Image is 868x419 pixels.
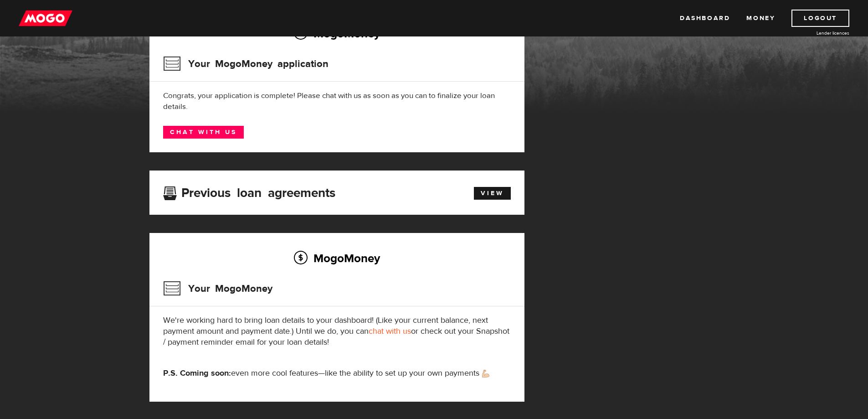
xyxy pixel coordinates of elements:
h3: Previous loan agreements [163,186,335,197]
h3: Your MogoMoney [163,277,272,300]
a: Logout [791,10,849,27]
a: Dashboard [680,10,730,27]
img: strong arm emoji [482,370,489,378]
a: Lender licences [781,30,849,36]
a: Money [746,10,775,27]
div: Congrats, your application is complete! Please chat with us as soon as you can to finalize your l... [163,90,511,112]
a: chat with us [369,326,411,336]
h3: Your MogoMoney application [163,52,329,76]
a: View [474,187,511,200]
strong: P.S. Coming soon: [163,368,231,378]
h2: MogoMoney [163,248,511,268]
p: We're working hard to bring loan details to your dashboard! (Like your current balance, next paym... [163,315,511,348]
a: Chat with us [163,126,244,139]
p: even more cool features—like the ability to set up your own payments [163,368,511,379]
img: mogo_logo-11ee424be714fa7cbb0f0f49df9e16ec.png [19,10,72,27]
